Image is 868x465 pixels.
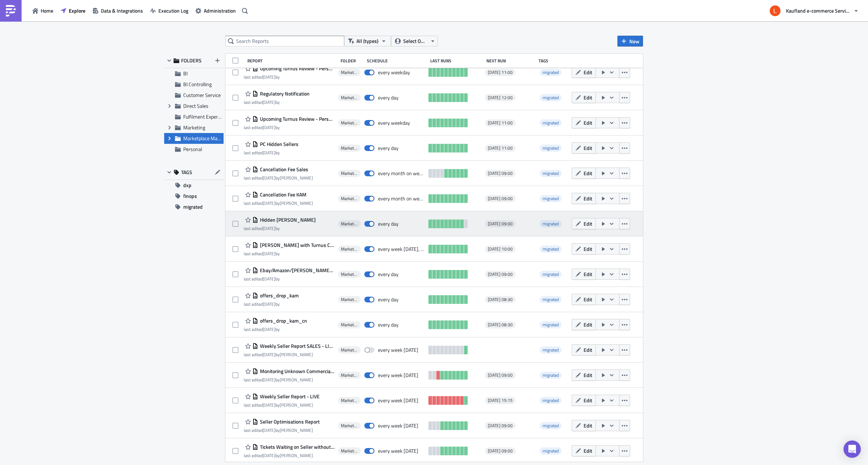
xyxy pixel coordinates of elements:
[341,322,358,328] span: Marketplace Management
[57,5,89,16] button: Explore
[258,65,334,72] span: Upcoming Turnus Review - Personengesellschaft 3 Weeks
[540,296,562,303] span: migrated
[584,119,592,127] span: Edit
[572,243,596,254] button: Edit
[183,91,221,99] span: Customer Service
[769,5,781,17] img: Avatar
[247,58,337,63] div: Report
[488,246,513,252] span: [DATE] 10:00
[540,119,562,127] span: migrated
[584,169,592,177] span: Edit
[488,372,513,378] span: [DATE] 09:00
[244,251,334,256] div: last edited by
[617,36,643,46] button: New
[263,452,275,459] time: 2025-06-24T07:31:18Z
[584,270,592,278] span: Edit
[244,226,316,231] div: last edited by
[540,271,562,278] span: migrated
[341,246,358,252] span: Marketplace Management
[572,344,596,355] button: Edit
[258,267,334,274] span: Ebay/Amazon/Otto/EHI Top Seller_9am
[543,346,559,353] span: migrated
[258,318,307,324] span: offers_drop_kam_cn
[183,201,203,212] span: migrated
[543,271,559,278] span: migrated
[244,327,307,332] div: last edited by
[572,193,596,204] button: Edit
[69,7,85,14] span: Explore
[258,393,320,400] span: Weekly Seller Report - LIVE
[263,427,275,434] time: 2025-06-24T07:27:48Z
[430,58,483,63] div: Last Runs
[543,170,559,177] span: migrated
[488,170,513,176] span: [DATE] 09:00
[584,220,592,227] span: Edit
[263,301,275,307] time: 2025-06-23T13:27:43Z
[258,116,334,122] span: Upcoming Turnus Review - Personengesellschaft 6 Weeks
[486,58,535,63] div: Next Run
[29,5,57,16] a: Home
[584,195,592,202] span: Edit
[539,58,568,63] div: Tags
[341,58,363,63] div: Folder
[192,5,239,16] a: Administration
[844,440,861,458] div: Open Intercom Messenger
[341,196,358,201] span: Marketplace Management
[244,150,298,155] div: last edited by
[258,418,320,425] span: Seller Optimisations Report
[341,145,358,151] span: Marketplace Management
[263,74,275,80] time: 2025-06-23T13:42:02Z
[786,7,851,14] span: Kaufland e-commerce Services GmbH & Co. KG
[183,80,212,88] span: BI Controlling
[181,57,202,64] span: FOLDERS
[543,397,559,404] span: migrated
[181,169,192,176] span: TAGS
[341,297,358,302] span: Marketplace Management
[543,447,559,454] span: migrated
[244,74,334,80] div: last edited by
[572,294,596,305] button: Edit
[403,37,427,45] span: Select Owner
[244,402,320,408] div: last edited by [PERSON_NAME]
[488,145,513,151] span: [DATE] 11:00
[263,149,275,156] time: 2025-06-23T13:18:25Z
[183,102,208,110] span: Direct Sales
[378,347,418,353] div: every week on Monday
[244,377,334,382] div: last edited by [PERSON_NAME]
[263,351,275,358] time: 2025-06-23T12:48:38Z
[584,68,592,76] span: Edit
[540,170,562,177] span: migrated
[540,69,562,76] span: migrated
[263,200,275,207] time: 2025-07-01T11:52:11Z
[263,275,275,282] time: 2025-06-23T13:13:05Z
[258,166,308,173] span: Cancellation Fee Sales
[378,296,399,303] div: every day
[258,343,334,349] span: Weekly Seller Report SALES - LIVE
[584,144,592,152] span: Edit
[263,124,275,131] time: 2025-06-23T13:42:02Z
[164,191,224,201] button: finops
[572,319,596,330] button: Edit
[378,69,410,76] div: every weekday
[263,250,275,257] time: 2025-06-23T13:23:46Z
[543,119,559,126] span: migrated
[183,180,192,191] span: dxp
[341,120,358,126] span: Marketplace Management
[543,372,559,378] span: migrated
[244,175,313,181] div: last edited by [PERSON_NAME]
[341,347,358,353] span: Marketplace Management
[344,36,391,46] button: All (types)
[244,200,313,206] div: last edited by [PERSON_NAME]
[258,191,306,198] span: Cancellation Fee KAM
[378,246,425,252] div: every week on Tuesday, Thursday
[584,346,592,354] span: Edit
[258,444,334,450] span: Tickets Waiting on Seller without Reply
[543,296,559,303] span: migrated
[341,70,358,75] span: Marketplace Management
[488,120,513,126] span: [DATE] 11:00
[540,346,562,354] span: migrated
[543,245,559,252] span: migrated
[341,95,358,101] span: Marketplace Management
[584,397,592,404] span: Edit
[572,67,596,78] button: Edit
